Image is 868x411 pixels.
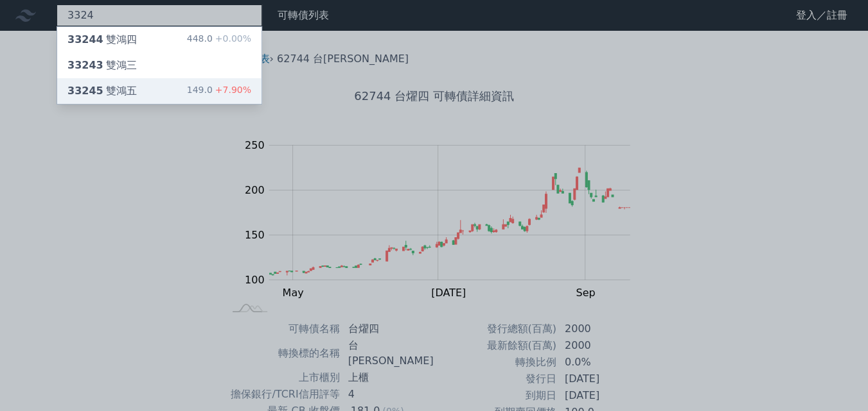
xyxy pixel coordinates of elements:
[213,85,251,95] span: +7.90%
[57,78,261,104] a: 33245雙鴻五 149.0+7.90%
[67,33,103,46] span: 33244
[67,59,103,71] span: 33243
[67,83,137,99] div: 雙鴻五
[67,32,137,47] div: 雙鴻四
[67,85,103,97] span: 33245
[57,53,261,78] a: 33243雙鴻三
[213,33,251,44] span: +0.00%
[187,32,251,47] div: 448.0
[57,27,261,53] a: 33244雙鴻四 448.0+0.00%
[67,58,137,73] div: 雙鴻三
[187,83,251,99] div: 149.0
